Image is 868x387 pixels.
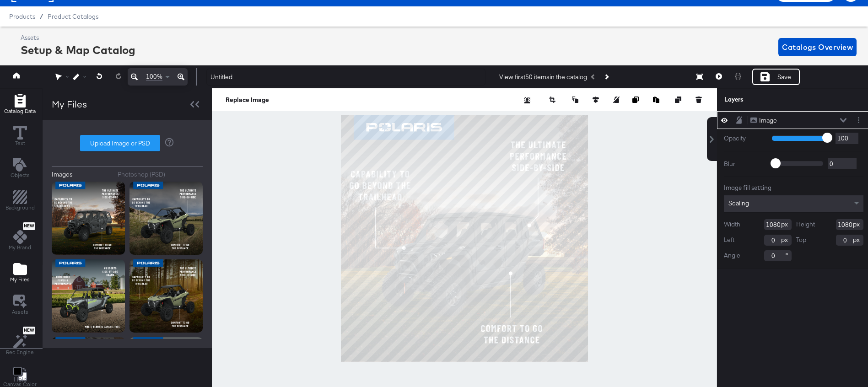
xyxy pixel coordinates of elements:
[5,204,35,211] span: Background
[5,260,35,286] button: Add Files
[524,97,530,103] svg: Remove background
[724,95,818,104] div: Layers
[3,220,37,254] button: NewMy Brand
[778,38,857,56] button: Catalogs Overview
[9,13,35,20] span: Products
[632,97,639,103] svg: Copy image
[118,170,165,179] div: Photoshop (PSD)
[782,41,853,54] span: Catalogs Overview
[724,251,740,260] label: Angle
[600,69,613,85] button: Next Product
[11,172,30,179] span: Objects
[23,328,35,333] span: New
[653,95,662,104] button: Paste image
[632,95,642,104] button: Copy image
[21,42,135,58] div: Setup & Map Catalog
[6,292,34,318] button: Assets
[499,73,587,81] div: View first 50 items in the catalog
[52,97,87,111] div: My Files
[724,134,765,143] label: Opacity
[52,170,111,179] button: Images
[759,116,777,125] div: Image
[12,308,28,316] span: Assets
[226,95,269,104] button: Replace Image
[777,73,791,81] div: Save
[724,183,863,192] div: Image fill setting
[6,349,34,356] span: Rec Engine
[750,116,777,125] button: Image
[0,324,39,359] button: NewRec Engine
[796,236,806,244] label: Top
[4,107,36,115] span: Catalog Data
[728,199,749,207] span: Scaling
[14,375,27,384] a: Help
[8,124,32,150] button: Text
[724,236,734,244] label: Left
[118,170,203,179] button: Photoshop (PSD)
[5,156,35,182] button: Add Text
[15,140,25,147] span: Text
[9,244,31,251] span: My Brand
[52,170,73,179] div: Images
[48,13,98,20] a: Product Catalogs
[146,72,162,81] span: 100%
[35,13,48,20] span: /
[23,223,35,229] span: New
[752,69,800,85] button: Save
[724,220,740,229] label: Width
[796,220,815,229] label: Height
[854,115,863,125] button: Layer Options
[653,97,659,103] svg: Paste image
[21,33,135,42] div: Assets
[724,160,765,168] label: Blur
[10,276,30,283] span: My Files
